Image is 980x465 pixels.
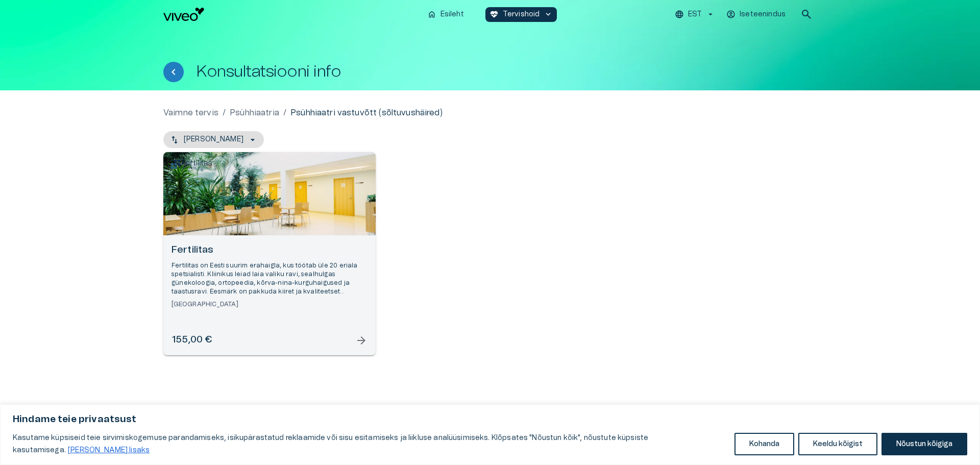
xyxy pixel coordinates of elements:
[544,10,553,19] span: keyboard_arrow_down
[163,131,264,148] button: [PERSON_NAME]
[283,107,286,119] p: /
[796,4,817,25] button: open search modal
[427,10,436,19] span: home
[171,300,367,309] h6: [GEOGRAPHIC_DATA]
[196,63,341,81] h1: Konsultatsiooni info
[688,9,702,20] p: EST
[740,9,786,20] p: Iseteenindus
[734,433,794,455] button: Kohanda
[171,261,367,297] p: Fertilitas on Eesti suurim erahaigla, kus töötab üle 20 eriala spetsialisti. Kliinikus leiad laia...
[489,10,499,19] span: ecg_heart
[230,107,279,119] a: Psühhiaatria
[223,107,226,119] p: /
[423,7,469,22] button: homeEsileht
[485,7,557,22] button: ecg_heartTervishoidkeyboard_arrow_down
[171,160,212,169] img: Fertilitas logo
[67,446,150,454] a: Loe lisaks
[290,107,443,119] p: Psühhiaatri vastuvõtt (sõltuvushäired)
[163,8,419,21] a: Navigate to homepage
[725,7,788,22] button: Iseteenindus
[184,134,243,145] p: [PERSON_NAME]
[171,243,367,257] h6: Fertilitas
[13,413,967,426] p: Hindame teie privaatsust
[13,432,727,456] p: Kasutame küpsiseid teie sirvimiskogemuse parandamiseks, isikupärastatud reklaamide või sisu esita...
[440,9,464,20] p: Esileht
[171,333,212,347] h6: 155,00 €
[163,62,184,82] button: Tagasi
[163,8,204,21] img: Viveo logo
[673,7,717,22] button: EST
[163,107,218,119] a: Vaimne tervis
[798,433,877,455] button: Keeldu kõigist
[52,8,67,16] span: Help
[503,9,540,20] p: Tervishoid
[163,152,376,355] a: Open selected supplier available booking dates
[881,433,967,455] button: Nõustun kõigiga
[800,8,813,20] span: search
[355,334,367,347] span: arrow_forward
